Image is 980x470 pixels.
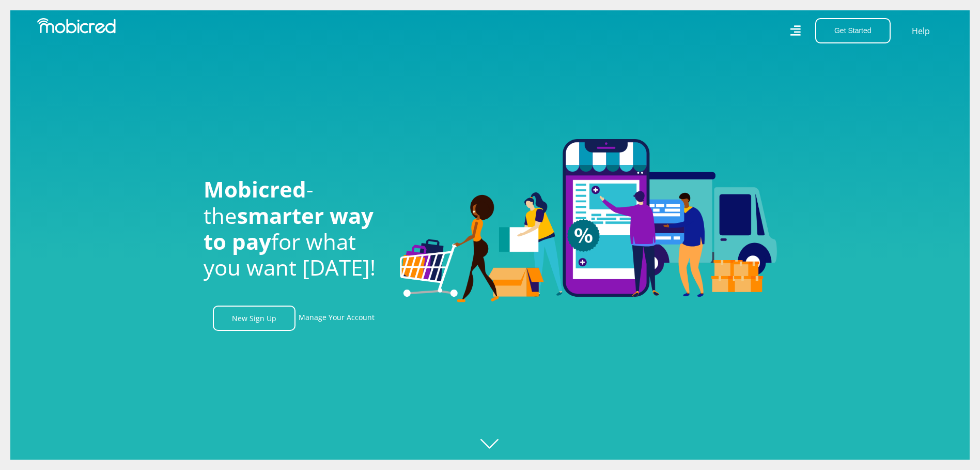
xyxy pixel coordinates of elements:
[213,306,295,331] a: New Sign Up
[204,201,374,256] span: smarter way to pay
[911,24,930,38] a: Help
[37,18,116,34] img: Mobicred
[815,18,891,43] button: Get Started
[400,139,777,302] img: Welcome to Mobicred
[204,174,306,204] span: Mobicred
[299,306,375,331] a: Manage Your Account
[204,176,384,281] h1: - the for what you want [DATE]!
